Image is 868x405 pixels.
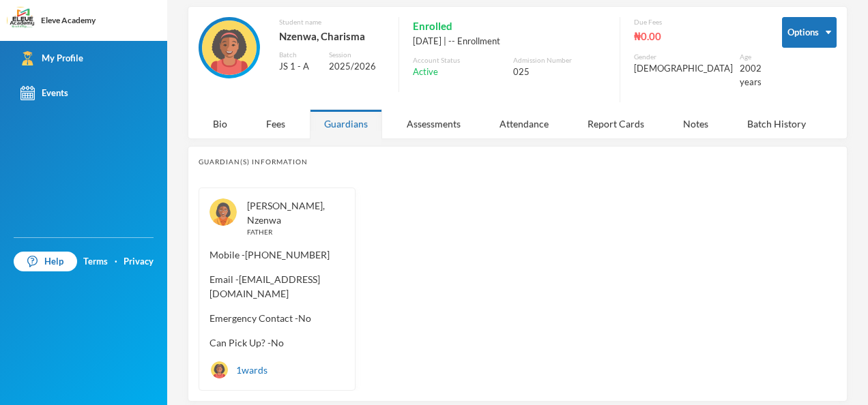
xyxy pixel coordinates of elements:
div: Batch History [733,109,820,138]
div: 2002 years [740,62,762,89]
div: Batch [279,50,318,60]
div: [DATE] | -- Enrollment [413,35,606,48]
div: JS 1 - A [279,60,318,74]
img: logo [8,7,35,35]
div: Attendance [485,109,563,138]
div: Events [20,86,68,100]
div: Eleve Academy [41,14,96,27]
div: Guardians [310,109,382,138]
div: Assessments [392,109,475,138]
a: Privacy [124,255,154,269]
div: Gender [634,52,733,62]
a: Terms [83,255,108,269]
div: 1 wards [209,360,267,380]
div: Session [329,50,385,60]
div: 2025/2026 [329,60,385,74]
span: Emergency Contact - No [209,311,345,325]
div: Bio [199,109,242,138]
span: Email - [EMAIL_ADDRESS][DOMAIN_NAME] [209,272,345,301]
span: Active [413,65,438,79]
span: Enrolled [413,17,452,35]
div: Report Cards [573,109,659,138]
div: Student name [279,17,385,27]
div: Account Status [413,55,506,65]
div: ₦0.00 [634,27,762,45]
a: Help [14,252,77,272]
span: Mobile - [PHONE_NUMBER] [209,247,345,262]
span: Can Pick Up? - No [209,335,345,350]
div: [DEMOGRAPHIC_DATA] [634,62,733,76]
div: Admission Number [513,55,606,65]
div: [PERSON_NAME], Nzenwa [247,198,345,237]
img: GUARDIAN [209,198,237,226]
div: Guardian(s) Information [199,157,837,167]
div: Nzenwa, Charisma [279,27,385,45]
div: My Profile [20,51,83,65]
div: Age [740,52,762,62]
div: · [115,255,117,269]
div: FATHER [247,227,345,237]
img: STUDENT [202,20,257,75]
div: Fees [252,109,300,138]
div: Notes [669,109,723,138]
div: 025 [513,65,606,79]
button: Options [782,17,837,48]
img: STUDENT [211,361,228,378]
div: Due Fees [634,17,762,27]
